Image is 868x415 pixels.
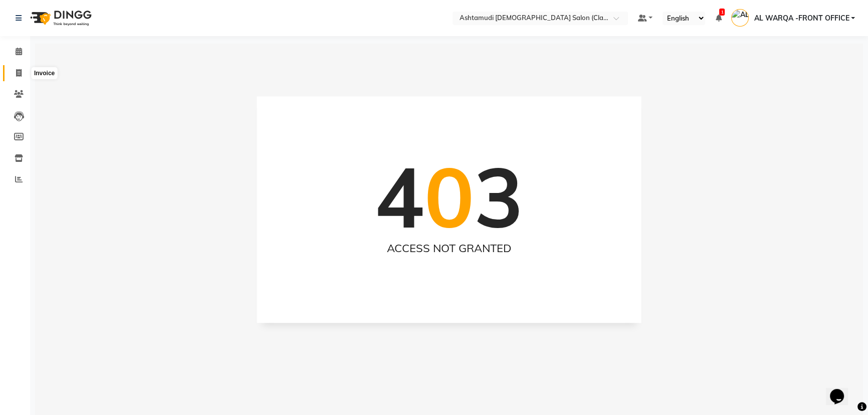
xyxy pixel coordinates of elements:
[826,375,858,405] iframe: chat widget
[32,67,57,79] div: Invoice
[715,14,721,23] a: 1
[26,4,94,32] img: logo
[375,147,524,246] h1: 4 3
[754,13,849,24] span: AL WARQA -FRONT OFFICE
[731,9,749,27] img: AL WARQA -FRONT OFFICE
[424,144,474,248] span: 0
[277,242,621,255] h2: ACCESS NOT GRANTED
[719,9,725,16] span: 1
